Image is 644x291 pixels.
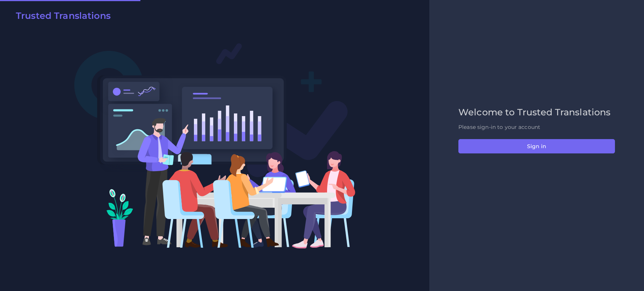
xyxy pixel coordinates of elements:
[458,139,615,153] button: Sign in
[11,11,111,24] a: Trusted Translations
[74,43,356,249] img: Login V2
[458,107,615,118] h2: Welcome to Trusted Translations
[458,123,615,131] p: Please sign-in to your account
[16,11,111,21] h2: Trusted Translations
